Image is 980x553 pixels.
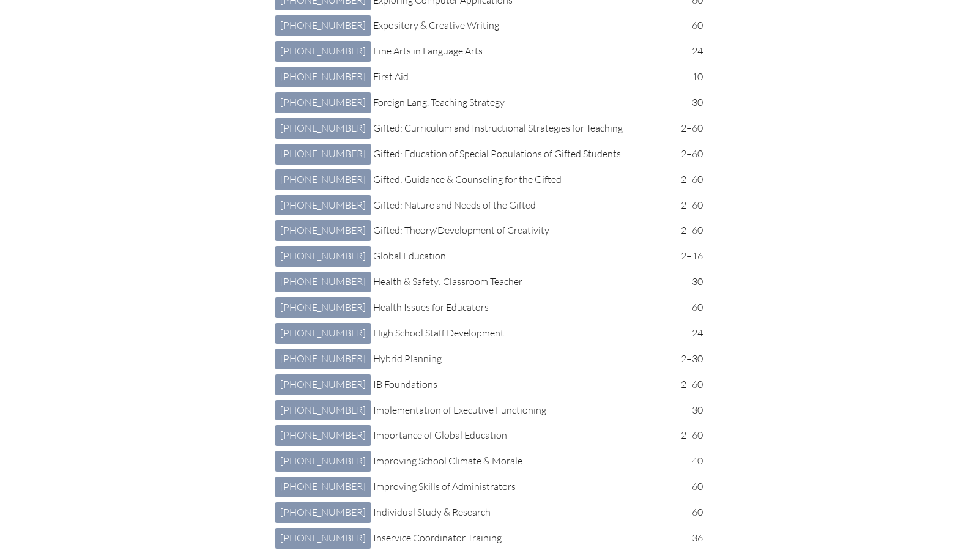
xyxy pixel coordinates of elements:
a: [PHONE_NUMBER] [275,400,371,421]
p: 10 [677,69,703,85]
a: [PHONE_NUMBER] [275,118,371,139]
a: [PHONE_NUMBER] [275,41,371,62]
a: [PHONE_NUMBER] [275,425,371,446]
a: [PHONE_NUMBER] [275,195,371,216]
p: 60 [677,300,703,316]
p: Inservice Coordinator Training [373,530,667,546]
p: Implementation of Executive Functioning [373,403,667,418]
p: Health & Safety: Classroom Teacher [373,274,667,290]
p: Health Issues for Educators [373,300,667,316]
a: [PHONE_NUMBER] [275,297,371,318]
p: Importance of Global Education [373,428,667,444]
p: Gifted: Nature and Needs of the Gifted [373,198,667,213]
p: Expository & Creative Writing [373,18,667,34]
a: [PHONE_NUMBER] [275,528,371,549]
p: 2–16 [677,248,703,264]
p: Fine Arts in Language Arts [373,43,667,59]
a: [PHONE_NUMBER] [275,246,371,267]
a: [PHONE_NUMBER] [275,477,371,497]
p: 2–60 [677,121,703,136]
p: Improving School Climate & Morale [373,453,667,469]
p: Gifted: Curriculum and Instructional Strategies for Teaching [373,121,667,136]
a: [PHONE_NUMBER] [275,323,371,344]
p: 2–60 [677,428,703,444]
p: 2–60 [677,146,703,162]
p: 24 [677,43,703,59]
p: 40 [677,453,703,469]
a: [PHONE_NUMBER] [275,67,371,87]
a: [PHONE_NUMBER] [275,451,371,472]
a: [PHONE_NUMBER] [275,169,371,190]
a: [PHONE_NUMBER] [275,15,371,36]
p: IB Foundations [373,377,667,393]
p: 2–60 [677,172,703,188]
p: 30 [677,403,703,418]
p: Global Education [373,248,667,264]
a: [PHONE_NUMBER] [275,349,371,369]
p: 60 [677,479,703,495]
p: Gifted: Guidance & Counseling for the Gifted [373,172,667,188]
p: High School Staff Development [373,325,667,341]
p: 36 [677,530,703,546]
p: Hybrid Planning [373,351,667,367]
a: [PHONE_NUMBER] [275,272,371,292]
p: Gifted: Education of Special Populations of Gifted Students [373,146,667,162]
p: Improving Skills of Administrators [373,479,667,495]
p: 2–60 [677,198,703,213]
p: 2–60 [677,377,703,393]
a: [PHONE_NUMBER] [275,374,371,395]
p: First Aid [373,69,667,85]
p: 60 [677,18,703,34]
p: 30 [677,274,703,290]
p: Foreign Lang. Teaching Strategy [373,95,667,111]
p: 60 [677,505,703,521]
p: 24 [677,325,703,341]
a: [PHONE_NUMBER] [275,92,371,113]
p: Individual Study & Research [373,505,667,521]
a: [PHONE_NUMBER] [275,220,371,241]
p: Gifted: Theory/Development of Creativity [373,223,667,239]
a: [PHONE_NUMBER] [275,502,371,523]
a: [PHONE_NUMBER] [275,144,371,165]
p: 30 [677,95,703,111]
p: 2–30 [677,351,703,367]
p: 2–60 [677,223,703,239]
